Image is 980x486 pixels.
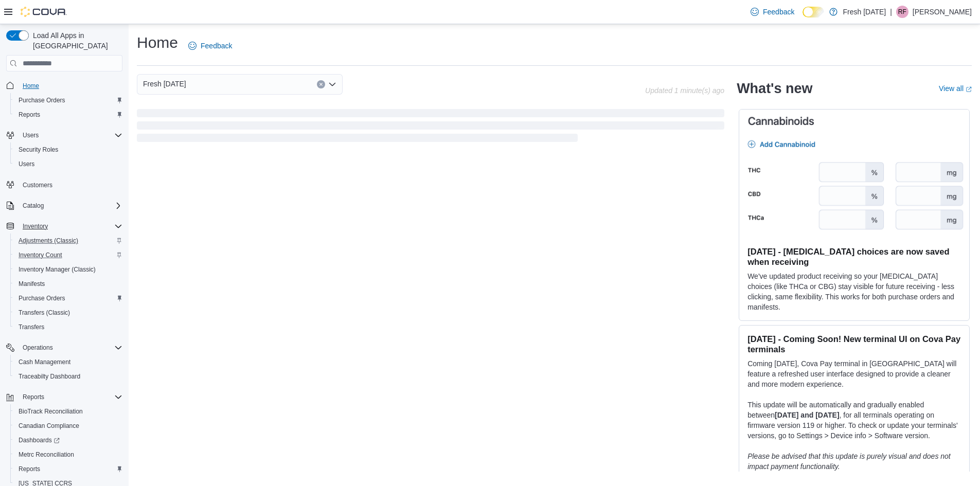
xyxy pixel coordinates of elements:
a: Inventory Count [14,249,66,261]
button: Purchase Orders [10,93,127,107]
p: Fresh [DATE] [843,6,886,18]
a: Canadian Compliance [14,420,83,432]
strong: [DATE] and [DATE] [775,411,839,419]
button: Catalog [19,200,48,212]
button: Inventory Manager (Classic) [10,262,127,277]
span: Catalog [23,202,44,210]
a: Purchase Orders [14,94,69,106]
a: BioTrack Reconciliation [14,405,87,418]
button: Operations [19,341,57,354]
span: Loading [137,111,724,144]
span: Inventory Count [14,249,122,261]
span: Reports [19,111,40,119]
button: Catalog [2,199,127,213]
span: Transfers [19,323,44,331]
button: Transfers [10,320,127,334]
span: Users [19,160,34,168]
div: Rylan Fogleman [896,6,908,18]
svg: External link [966,86,972,93]
span: Reports [19,391,122,403]
button: Home [2,78,127,93]
span: Traceabilty Dashboard [19,372,80,381]
span: Load All Apps in [GEOGRAPHIC_DATA] [29,30,122,51]
button: Reports [10,107,127,122]
span: Catalog [19,200,122,212]
button: Adjustments (Classic) [10,233,127,248]
a: Traceabilty Dashboard [14,370,84,383]
img: Cova [21,7,67,17]
p: This update will be automatically and gradually enabled between , for all terminals operating on ... [747,400,961,441]
h1: Home [137,32,178,53]
span: Purchase Orders [14,94,122,106]
span: Dark Mode [803,17,803,18]
span: Security Roles [14,143,122,156]
em: Please be advised that this update is purely visual and does not impact payment functionality. [747,452,951,471]
button: Traceabilty Dashboard [10,369,127,384]
span: Home [19,79,122,92]
p: Updated 1 minute(s) ago [645,86,724,95]
p: | [890,6,892,18]
button: Purchase Orders [10,291,127,305]
button: Clear input [317,80,325,88]
span: Inventory Count [19,251,62,259]
button: Reports [19,391,48,403]
span: Feedback [763,7,794,17]
span: Transfers [14,321,122,333]
a: Inventory Manager (Classic) [14,263,100,276]
button: Cash Management [10,355,127,369]
a: Security Roles [14,143,62,156]
h3: [DATE] - [MEDICAL_DATA] choices are now saved when receiving [747,246,961,267]
span: Operations [19,341,122,354]
span: Adjustments (Classic) [14,235,122,247]
span: Dashboards [19,436,60,444]
h2: What's new [737,80,812,97]
a: Transfers [14,321,48,333]
span: Cash Management [14,356,122,368]
span: Adjustments (Classic) [19,237,78,245]
a: Dashboards [14,434,64,446]
span: Home [23,82,39,90]
a: Customers [19,179,57,191]
span: Canadian Compliance [19,422,79,430]
button: Users [19,129,43,141]
a: Feedback [184,35,236,56]
span: Customers [23,181,52,189]
p: Coming [DATE], Cova Pay terminal in [GEOGRAPHIC_DATA] will feature a refreshed user interface des... [747,358,961,389]
h3: [DATE] - Coming Soon! New terminal UI on Cova Pay terminals [747,334,961,354]
span: Purchase Orders [19,96,65,104]
button: Reports [10,462,127,476]
button: Manifests [10,277,127,291]
button: Users [2,128,127,142]
span: Manifests [14,278,122,290]
button: Reports [2,390,127,404]
a: Home [19,80,43,92]
span: Fresh [DATE] [143,78,186,90]
span: Purchase Orders [14,292,122,304]
a: Dashboards [10,433,127,447]
button: Customers [2,177,127,192]
button: Inventory [19,220,52,232]
span: Inventory Manager (Classic) [19,265,96,274]
a: Purchase Orders [14,292,69,304]
button: Open list of options [328,80,336,88]
button: Inventory [2,219,127,233]
span: Purchase Orders [19,294,65,302]
a: View allExternal link [939,84,972,93]
p: We've updated product receiving so your [MEDICAL_DATA] choices (like THCa or CBG) stay visible fo... [747,271,961,312]
span: Users [19,129,122,141]
a: Reports [14,109,44,121]
span: BioTrack Reconciliation [19,407,83,416]
span: Feedback [201,41,232,51]
span: Inventory [23,222,48,230]
span: Metrc Reconciliation [14,448,122,461]
span: Cash Management [19,358,70,366]
span: Users [14,158,122,170]
span: Reports [14,109,122,121]
span: RF [898,6,906,18]
button: Inventory Count [10,248,127,262]
a: Reports [14,463,44,475]
span: Users [23,131,39,139]
p: [PERSON_NAME] [913,6,972,18]
span: Reports [14,463,122,475]
a: Users [14,158,39,170]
